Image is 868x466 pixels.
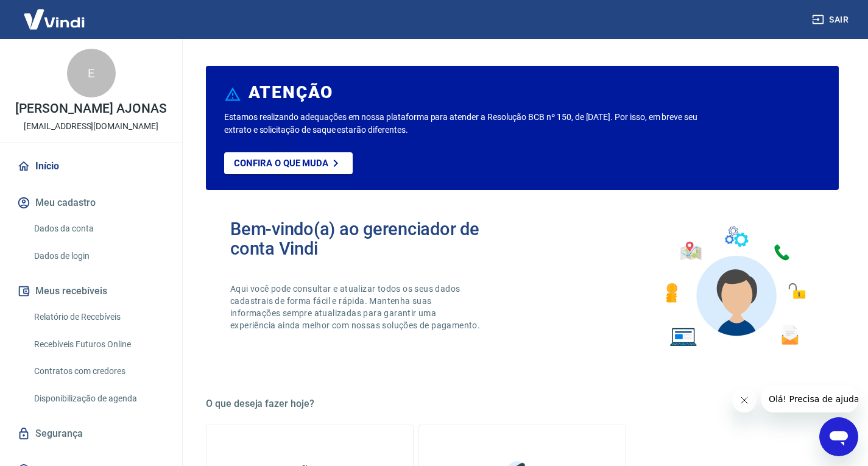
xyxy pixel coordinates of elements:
[810,9,853,31] button: Sair
[234,158,328,169] p: Confira o que muda
[15,102,166,115] p: [PERSON_NAME] AJONAS
[732,388,757,412] iframe: Fechar mensagem
[29,359,168,384] a: Contratos com credores
[249,86,333,99] h6: ATENÇÃO
[206,398,839,410] h5: O que deseja fazer hoje?
[230,219,523,258] h2: Bem-vindo(a) ao gerenciador de conta Vindi
[224,111,701,136] p: Estamos realizando adequações em nossa plataforma para atender a Resolução BCB nº 150, de [DATE]....
[761,386,858,412] iframe: Mensagem da empresa
[24,120,158,133] p: [EMAIL_ADDRESS][DOMAIN_NAME]
[819,417,858,456] iframe: Botão para abrir a janela de mensagens
[15,1,94,38] img: Vindi
[15,420,168,447] a: Segurança
[224,152,353,174] a: Confira o que muda
[29,305,168,330] a: Relatório de Recebíveis
[29,386,168,411] a: Disponibilização de agenda
[29,332,168,357] a: Recebíveis Futuros Online
[15,278,168,305] button: Meus recebíveis
[29,216,168,241] a: Dados da conta
[67,49,116,97] div: E
[7,9,102,18] span: Olá! Precisa de ajuda?
[29,244,168,269] a: Dados de login
[655,219,814,354] img: Imagem de um avatar masculino com diversos icones exemplificando as funcionalidades do gerenciado...
[230,283,482,331] p: Aqui você pode consultar e atualizar todos os seus dados cadastrais de forma fácil e rápida. Mant...
[15,153,168,180] a: Início
[15,189,168,216] button: Meu cadastro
